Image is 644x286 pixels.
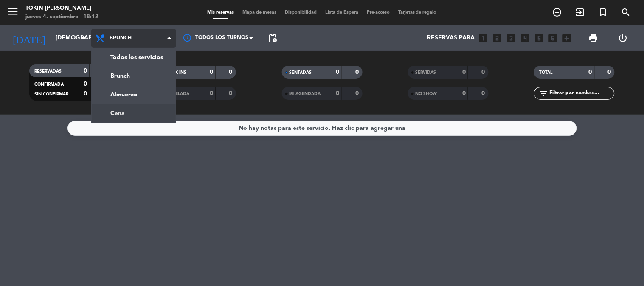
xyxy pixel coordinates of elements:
strong: 0 [84,81,87,87]
div: No hay notas para este servicio. Haz clic para agregar una [239,123,405,133]
span: RESERVADAS [34,69,62,73]
span: print [588,33,599,43]
span: Pre-acceso [363,10,394,15]
i: [DATE] [6,29,51,48]
strong: 0 [481,90,487,96]
a: Cena [92,104,176,123]
strong: 0 [229,69,234,75]
strong: 0 [84,91,87,97]
i: add_circle_outline [552,7,562,17]
span: Mapa de mesas [238,10,281,15]
div: jueves 4. septiembre - 18:12 [25,13,98,21]
strong: 0 [229,90,234,96]
strong: 0 [336,90,340,96]
span: TOTAL [539,70,552,75]
span: Tarjetas de regalo [394,10,441,15]
span: pending_actions [267,33,278,43]
i: arrow_drop_down [79,33,89,43]
i: filter_list [538,88,548,98]
i: add_box [562,33,573,44]
span: SIN CONFIRMAR [34,92,68,96]
span: SENTADAS [290,70,312,75]
div: LOG OUT [608,25,638,51]
strong: 0 [336,69,340,75]
i: looks_one [478,33,489,44]
strong: 0 [355,69,360,75]
i: looks_5 [534,33,545,44]
div: Tokin [PERSON_NAME] [25,4,98,13]
span: Reservas para [427,35,475,42]
input: Filtrar por nombre... [548,89,614,98]
span: Disponibilidad [281,10,321,15]
i: turned_in_not [598,7,608,17]
i: power_settings_new [618,33,628,43]
span: Mis reservas [203,10,238,15]
span: SERVIDAS [416,70,436,75]
span: CONFIRMADA [34,82,64,87]
i: looks_6 [548,33,559,44]
span: CANCELADA [163,92,189,96]
strong: 0 [462,90,466,96]
a: Todos los servicios [92,48,176,67]
strong: 0 [608,69,613,75]
strong: 0 [355,90,360,96]
i: looks_4 [520,33,531,44]
a: Almuerzo [92,85,176,104]
i: search [621,7,631,17]
strong: 0 [589,69,592,75]
span: Brunch [110,35,132,41]
strong: 0 [481,69,487,75]
i: looks_two [492,33,503,44]
i: exit_to_app [575,7,585,17]
span: NO SHOW [416,92,437,96]
strong: 0 [210,90,213,96]
strong: 0 [462,69,466,75]
i: menu [6,5,19,18]
strong: 0 [84,68,87,74]
button: menu [6,5,19,21]
span: RE AGENDADA [290,92,321,96]
a: Brunch [92,67,176,85]
span: Lista de Espera [321,10,363,15]
strong: 0 [210,69,213,75]
i: looks_3 [506,33,517,44]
